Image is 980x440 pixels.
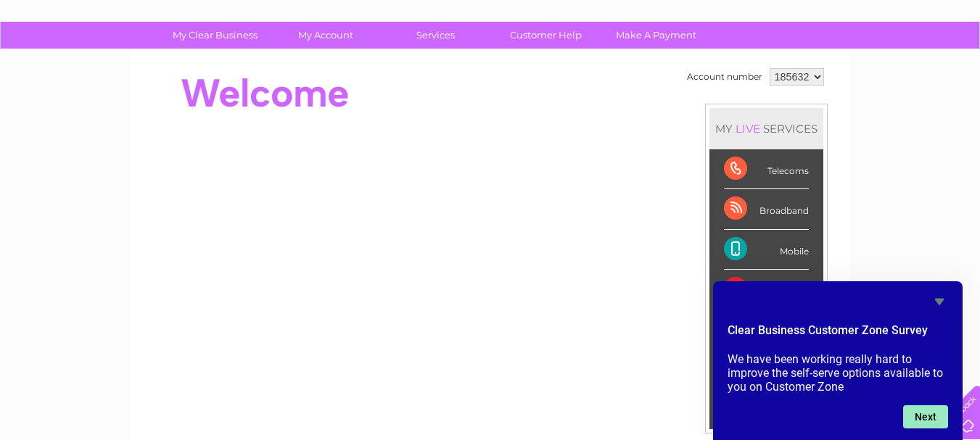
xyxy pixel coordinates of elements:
[707,7,807,25] a: 0333 014 3131
[724,230,809,270] div: Mobile
[724,189,809,229] div: Broadband
[931,293,948,310] button: Hide survey
[596,22,716,49] a: Make A Payment
[683,65,766,89] td: Account number
[148,8,833,70] div: Clear Business is a trading name of Verastar Limited (registered in [GEOGRAPHIC_DATA] No. 3667643...
[725,62,752,72] a: Water
[802,62,845,72] a: Telecoms
[884,62,919,72] a: Contact
[724,270,809,310] div: Water
[733,122,763,136] div: LIVE
[265,22,385,49] a: My Account
[761,62,793,72] a: Energy
[728,352,948,394] p: We have been working really hard to improve the self-serve options available to you on Customer Zone
[376,22,495,49] a: Services
[155,22,275,49] a: My Clear Business
[709,108,823,149] div: MY SERVICES
[903,405,948,428] button: Next question
[486,22,606,49] a: Customer Help
[728,322,948,346] h2: Clear Business Customer Zone Survey
[34,38,108,82] img: logo.png
[728,293,948,428] div: Clear Business Customer Zone Survey
[854,62,875,72] a: Blog
[932,62,966,72] a: Log out
[724,149,809,189] div: Telecoms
